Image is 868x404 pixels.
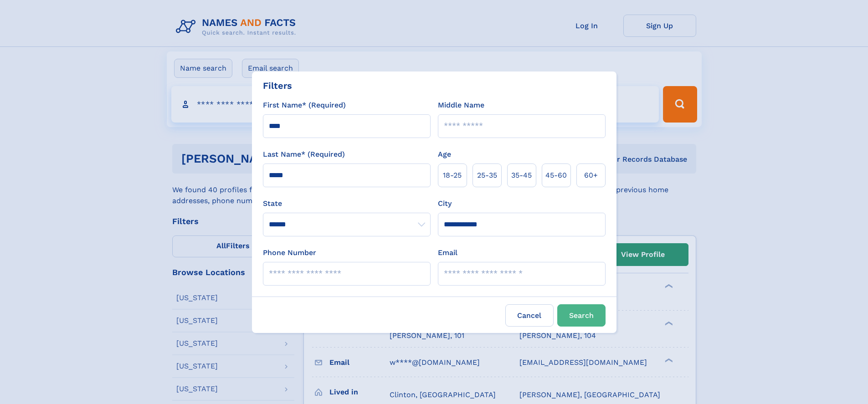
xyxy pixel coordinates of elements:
label: Phone Number [263,247,316,258]
label: Middle Name [438,100,484,111]
span: 25‑35 [477,170,497,181]
label: Age [438,149,451,160]
label: City [438,198,452,209]
span: 60+ [584,170,598,181]
span: 18‑25 [443,170,462,181]
span: 35‑45 [511,170,532,181]
label: First Name* (Required) [263,100,346,111]
label: Email [438,247,457,258]
div: Filters [263,79,292,92]
span: 45‑60 [545,170,567,181]
label: State [263,198,431,209]
label: Cancel [505,304,554,327]
label: Last Name* (Required) [263,149,345,160]
button: Search [557,304,606,327]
